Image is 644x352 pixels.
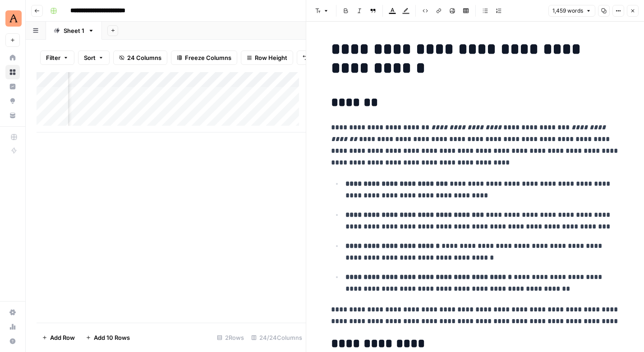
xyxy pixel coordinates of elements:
[50,333,75,342] span: Add Row
[37,330,80,345] button: Add Row
[5,50,20,65] a: Home
[5,79,20,94] a: Insights
[213,330,248,345] div: 2 Rows
[78,50,110,65] button: Sort
[5,305,20,320] a: Settings
[84,53,96,62] span: Sort
[64,26,84,35] div: Sheet 1
[248,330,306,345] div: 24/24 Columns
[5,108,20,123] a: Your Data
[5,94,20,108] a: Opportunities
[46,22,102,40] a: Sheet 1
[5,334,20,348] button: Help + Support
[80,330,135,345] button: Add 10 Rows
[5,65,20,79] a: Browse
[40,50,74,65] button: Filter
[5,320,20,334] a: Usage
[5,10,22,27] img: Animalz Logo
[185,53,231,62] span: Freeze Columns
[5,7,20,30] button: Workspace: Animalz
[241,50,293,65] button: Row Height
[46,53,60,62] span: Filter
[548,5,595,17] button: 1,459 words
[552,7,583,15] span: 1,459 words
[255,53,287,62] span: Row Height
[171,50,237,65] button: Freeze Columns
[127,53,161,62] span: 24 Columns
[113,50,167,65] button: 24 Columns
[94,333,130,342] span: Add 10 Rows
